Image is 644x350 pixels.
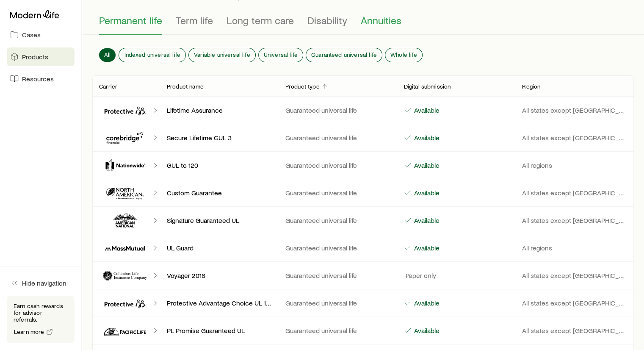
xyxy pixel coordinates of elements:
p: Available [412,326,439,335]
p: All states except [GEOGRAPHIC_DATA] [522,299,627,307]
p: Guaranteed universal life [285,106,390,114]
p: UL Guard [167,244,272,252]
p: All states except [GEOGRAPHIC_DATA] [522,271,627,280]
span: All [104,51,111,58]
p: Voyager 2018 [167,271,272,280]
button: Hide navigation [7,274,75,292]
p: All regions [522,161,627,169]
p: GUL to 120 [167,161,272,169]
button: Indexed universal life [119,48,185,62]
span: Universal life [264,51,298,58]
span: Whole life [390,51,417,58]
p: Earn cash rewards for advisor referrals. [14,303,68,323]
p: All states except [GEOGRAPHIC_DATA] [522,326,627,335]
p: Available [412,133,439,142]
span: Permanent life [99,14,162,26]
p: All states except [GEOGRAPHIC_DATA] [522,189,627,197]
p: Available [412,299,439,307]
p: Product type [285,83,320,90]
p: Guaranteed universal life [285,326,390,335]
p: Guaranteed universal life [285,244,390,252]
p: All states except [GEOGRAPHIC_DATA] [522,106,627,114]
p: Guaranteed universal life [285,133,390,142]
button: All [99,48,116,62]
button: Universal life [259,48,303,62]
p: Guaranteed universal life [285,161,390,169]
div: Earn cash rewards for advisor referrals.Learn more [7,296,75,343]
span: Cases [22,31,41,39]
span: Term life [176,14,213,26]
a: Products [7,47,75,66]
span: Variable universal life [194,51,250,58]
p: Digital submission [404,83,451,90]
span: Indexed universal life [124,51,180,58]
a: Resources [7,69,75,88]
p: Available [412,189,439,197]
span: Annuities [361,14,401,26]
p: Paper only [404,271,436,280]
p: Protective Advantage Choice UL 12/24 [167,299,272,307]
p: Available [412,244,439,252]
p: Secure Lifetime GUL 3 [167,133,272,142]
p: Region [522,83,540,90]
p: Product name [167,83,204,90]
p: Guaranteed universal life [285,216,390,225]
button: Variable universal life [189,48,255,62]
span: Learn more [14,329,44,335]
p: Signature Guaranteed UL [167,216,272,225]
a: Cases [7,25,75,44]
p: All regions [522,244,627,252]
p: Available [412,106,439,114]
p: Guaranteed universal life [285,271,390,280]
p: Available [412,216,439,225]
span: Guaranteed universal life [311,51,377,58]
p: Custom Guarantee [167,189,272,197]
span: Hide navigation [22,279,66,287]
span: Products [22,53,48,61]
p: Guaranteed universal life [285,299,390,307]
span: Resources [22,75,54,83]
button: Guaranteed universal life [306,48,382,62]
p: PL Promise Guaranteed UL [167,326,272,335]
p: Lifetime Assurance [167,106,272,114]
span: Disability [307,14,347,26]
button: Whole life [385,48,422,62]
p: All states except [GEOGRAPHIC_DATA] [522,216,627,225]
p: Carrier [99,83,117,90]
p: Guaranteed universal life [285,189,390,197]
span: Long term care [227,14,294,26]
div: Product types [99,14,627,35]
p: Available [412,161,439,169]
p: All states except [GEOGRAPHIC_DATA] [522,133,627,142]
